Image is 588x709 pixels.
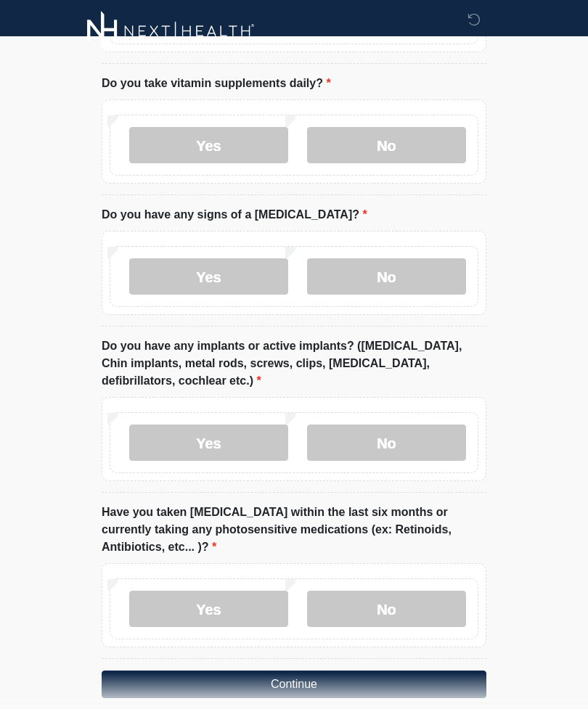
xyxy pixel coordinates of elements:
[129,591,288,627] label: Yes
[307,591,466,627] label: No
[102,504,486,556] label: Have you taken [MEDICAL_DATA] within the last six months or currently taking any photosensitive m...
[102,206,367,224] label: Do you have any signs of a [MEDICAL_DATA]?
[129,425,288,461] label: Yes
[87,11,255,51] img: Next-Health Logo
[102,671,486,698] button: Continue
[307,425,466,461] label: No
[129,258,288,295] label: Yes
[129,127,288,163] label: Yes
[307,258,466,295] label: No
[102,337,486,390] label: Do you have any implants or active implants? ([MEDICAL_DATA], Chin implants, metal rods, screws, ...
[102,75,331,92] label: Do you take vitamin supplements daily?
[307,127,466,163] label: No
